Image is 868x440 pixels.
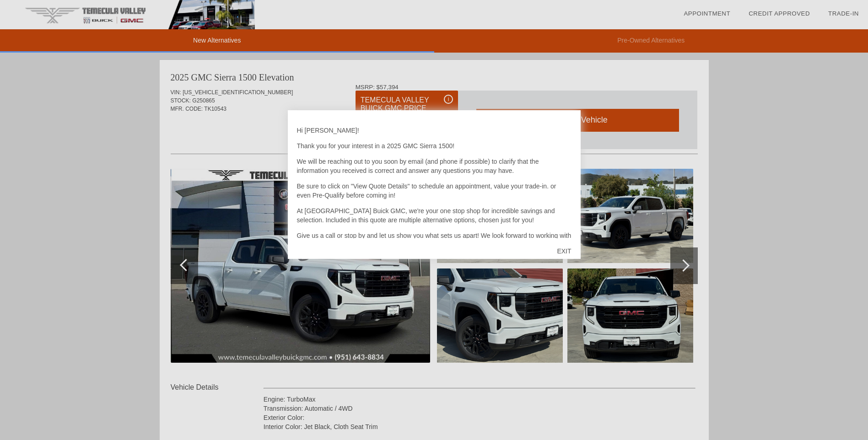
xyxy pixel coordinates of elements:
[297,157,571,175] p: We will be reaching out to you soon by email (and phone if possible) to clarify that the informat...
[297,231,571,249] p: Give us a call or stop by and let us show you what sets us apart! We look forward to working with...
[548,237,580,265] div: EXIT
[749,10,810,17] a: Credit Approved
[297,206,571,225] p: At [GEOGRAPHIC_DATA] Buick GMC, we're your one stop shop for incredible savings and selection. In...
[684,10,730,17] a: Appointment
[828,10,859,17] a: Trade-In
[297,141,571,150] p: Thank you for your interest in a 2025 GMC Sierra 1500!
[297,182,571,200] p: Be sure to click on "View Quote Details" to schedule an appointment, value your trade-in. or even...
[297,126,571,135] p: Hi [PERSON_NAME]!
